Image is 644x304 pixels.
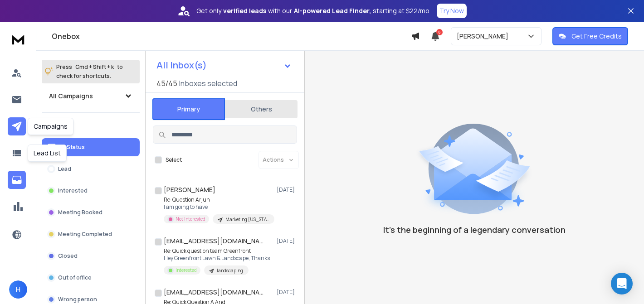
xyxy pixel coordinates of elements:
[164,185,215,194] h1: [PERSON_NAME]
[49,92,93,101] h1: All Campaigns
[58,252,78,260] p: Closed
[58,231,112,238] p: Meeting Completed
[217,267,243,274] p: landscaping
[9,31,27,48] img: logo
[58,209,102,216] p: Meeting Booked
[552,27,628,45] button: Get Free Credits
[52,31,411,42] h1: Onebox
[176,216,205,222] p: Not Interested
[164,288,263,297] h1: [EMAIL_ADDRESS][DOMAIN_NAME]
[437,4,467,18] button: Try Now
[611,273,633,294] div: Open Intercom Messenger
[223,6,266,15] strong: verified leads
[439,6,464,15] p: Try Now
[42,225,140,243] button: Meeting Completed
[59,144,85,151] p: All Status
[277,237,297,245] p: [DATE]
[383,223,566,236] p: It’s the beginning of a legendary conversation
[164,247,270,255] p: Re: Quick question team Greenfront
[56,63,123,81] p: Press to check for shortcuts.
[277,186,297,193] p: [DATE]
[28,145,67,162] div: Lead List
[164,196,273,203] p: Re: Question Arjun
[152,98,225,120] button: Primary
[58,187,88,194] p: Interested
[571,32,622,41] p: Get Free Credits
[436,29,443,35] span: 6
[42,203,140,222] button: Meeting Booked
[225,99,298,119] button: Others
[156,78,177,89] span: 45 / 45
[42,182,140,200] button: Interested
[42,120,140,133] h3: Filters
[58,165,71,173] p: Lead
[164,203,273,211] p: I am going to have
[42,87,140,105] button: All Campaigns
[196,6,429,15] p: Get only with our starting at $22/mo
[164,236,263,246] h1: [EMAIL_ADDRESS][DOMAIN_NAME]
[225,216,269,223] p: Marketing [US_STATE] and [US_STATE]
[58,274,92,281] p: Out of office
[179,78,237,89] h3: Inboxes selected
[42,247,140,265] button: Closed
[164,255,270,262] p: Hey Greenfront Lawn & Landscape, Thanks
[42,160,140,178] button: Lead
[74,62,115,72] span: Cmd + Shift + k
[42,269,140,287] button: Out of office
[294,6,371,15] strong: AI-powered Lead Finder,
[166,156,182,164] label: Select
[9,280,27,299] button: H
[58,296,97,303] p: Wrong person
[457,32,512,41] p: [PERSON_NAME]
[42,138,140,156] button: All Status
[149,56,299,74] button: All Inbox(s)
[176,267,197,274] p: Interested
[156,61,207,70] h1: All Inbox(s)
[277,289,297,296] p: [DATE]
[28,118,73,135] div: Campaigns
